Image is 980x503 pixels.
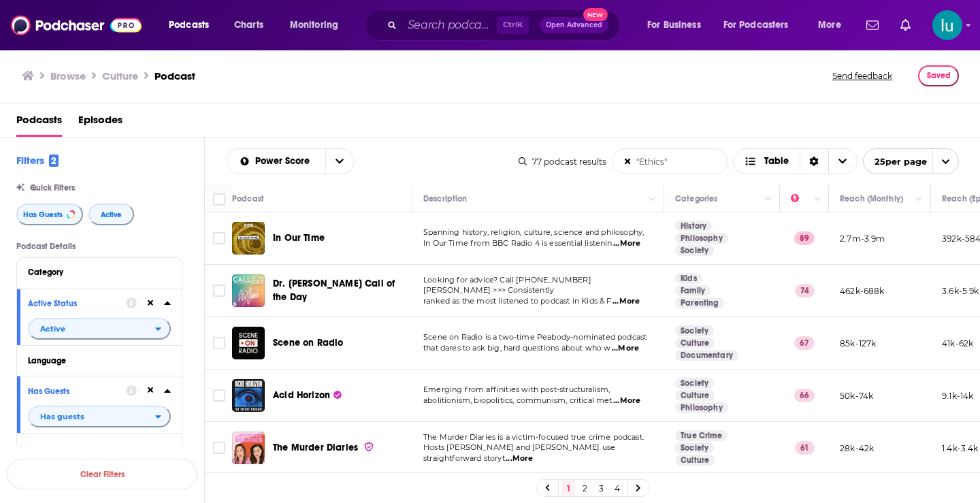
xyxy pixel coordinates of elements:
span: Scene on Radio is a two-time Peabody-nominated podcast [423,332,647,342]
a: Society [675,378,714,389]
button: open menu [28,406,171,427]
p: 50k-74k [840,390,873,402]
span: More [818,16,841,35]
h2: Choose List sort [227,148,355,174]
a: Kids [675,273,702,284]
img: verified Badge [363,441,374,453]
span: Toggle select row [213,442,225,454]
a: True Crime [675,430,728,441]
span: Active [101,211,122,218]
span: Hosts [PERSON_NAME] and [PERSON_NAME] use straightforward storyt [423,442,615,463]
span: ...More [613,238,640,249]
a: In Our Time [273,231,325,245]
span: abolitionism, biopolitics, communism, critical met [423,395,612,405]
img: User Profile [932,10,962,40]
a: 4 [610,480,624,496]
button: Send feedback [828,65,896,86]
span: Toggle select row [213,232,225,244]
button: open menu [808,14,858,36]
span: The Murder Diaries [273,442,358,453]
div: Active Status [28,299,117,308]
span: Table [764,157,789,166]
span: In Our Time [273,232,325,244]
button: Show profile menu [932,10,962,40]
a: Society [675,442,714,453]
a: Dr. Laura Call of the Day [232,274,265,307]
input: Search podcasts, credits, & more... [402,14,497,36]
span: Open Advanced [546,22,602,29]
button: open menu [28,318,171,340]
h3: Podcast [154,69,195,82]
button: Column Actions [644,191,661,208]
span: 25 per page [864,151,927,172]
button: open menu [638,14,718,36]
span: Dr. [PERSON_NAME] Call of the Day [273,278,395,303]
p: 28k-42k [840,442,874,454]
img: Scene on Radio [232,327,265,359]
button: Has Guests [28,382,126,399]
p: 66 [794,389,815,402]
span: Saved [927,71,951,80]
span: Looking for advice? Call [PHONE_NUMBER][PERSON_NAME] >>> Consistently [423,275,591,295]
span: 2 [49,155,59,167]
a: Episodes [78,109,122,137]
p: 41k-62k [942,338,973,349]
a: 2 [578,480,591,496]
a: History [675,221,712,231]
button: Brand Safety & Suitability [28,439,171,456]
a: The Murder Diaries [273,441,374,455]
div: Sort Direction [800,149,828,174]
div: Description [423,191,467,207]
button: open menu [863,148,959,174]
button: Category [28,263,171,280]
img: Podchaser - Follow, Share and Rate Podcasts [11,12,142,38]
span: New [583,8,608,21]
button: Has Guests [16,204,83,225]
span: Has guests [40,413,84,421]
div: 77 podcast results [519,157,606,167]
button: Choose View [733,148,857,174]
p: Podcast Details [16,242,182,251]
div: Category [28,267,162,277]
span: that dares to ask big, hard questions about who w [423,343,610,353]
button: Column Actions [760,191,777,208]
p: 3.6k-5.9k [942,285,979,297]
button: open menu [280,14,356,36]
span: ...More [612,296,640,307]
h3: Browse [50,69,86,82]
span: Logged in as lusodano [932,10,962,40]
p: 2.7m-3.9m [840,233,885,244]
a: Family [675,285,710,296]
button: Open AdvancedNew [540,17,608,33]
button: Saved [918,65,959,86]
span: Toggle select row [213,389,225,402]
img: The Murder Diaries [232,432,265,464]
p: 85k-127k [840,338,876,349]
img: In Our Time [232,222,265,255]
h2: filter dropdown [28,406,171,427]
div: Reach (Monthly) [840,191,903,207]
button: Column Actions [809,191,826,208]
button: Active [88,204,134,225]
img: Acid Horizon [232,379,265,412]
span: Scene on Radio [273,337,343,348]
span: Acid Horizon [273,389,330,401]
a: Acid Horizon [273,389,342,402]
a: Scene on Radio [273,336,343,350]
a: Culture [675,390,715,401]
a: Society [675,245,714,256]
iframe: Intercom live chat [934,457,966,489]
button: open menu [159,14,227,36]
a: Podcasts [16,109,62,137]
span: Podcasts [169,16,209,35]
a: Charts [225,14,272,36]
button: Active Status [28,295,126,312]
span: Toggle select row [213,285,225,297]
span: Power Score [255,157,314,166]
button: Language [28,351,171,368]
a: Philosophy [675,233,728,244]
